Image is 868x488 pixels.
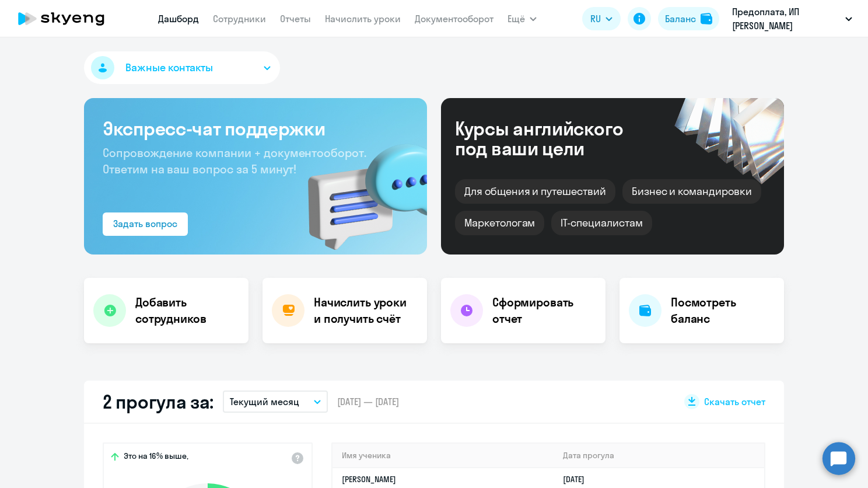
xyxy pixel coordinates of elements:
a: [PERSON_NAME] [342,474,396,484]
div: IT-специалистам [551,211,652,235]
th: Имя ученика [332,444,554,468]
button: Текущий месяц [223,391,328,413]
h4: Сформировать отчет [492,294,596,327]
h4: Начислить уроки и получить счёт [314,294,415,327]
a: Дашборд [158,13,199,25]
span: Важные контакты [125,60,213,75]
th: Дата прогула [554,444,764,468]
h4: Посмотреть баланс [671,294,775,327]
h4: Добавить сотрудников [135,294,239,327]
img: balance [701,13,712,25]
div: Для общения и путешествий [455,179,615,204]
button: Ещё [508,7,537,30]
div: Маркетологам [455,211,544,235]
button: Балансbalance [658,7,719,30]
a: Отчеты [280,13,311,25]
img: bg-img [291,123,427,255]
button: Важные контакты [84,51,280,84]
a: Начислить уроки [325,13,401,25]
div: Курсы английского под ваши цели [455,118,654,158]
span: Это на 16% выше, [124,451,188,465]
button: RU [582,7,621,30]
h3: Экспресс-чат поддержки [103,117,408,140]
p: Текущий месяц [230,395,299,409]
span: Скачать отчет [704,395,765,408]
h2: 2 прогула за: [103,390,213,413]
span: Сопровождение компании + документооборот. Ответим на ваш вопрос за 5 минут! [103,145,366,176]
span: Ещё [508,12,525,26]
p: Предоплата, ИП [PERSON_NAME] [732,5,841,33]
a: Документооборот [415,13,494,25]
div: Задать вопрос [113,217,177,231]
span: RU [590,12,601,26]
a: Сотрудники [213,13,266,25]
a: [DATE] [563,474,594,484]
button: Задать вопрос [103,212,188,236]
span: [DATE] — [DATE] [337,395,399,408]
button: Предоплата, ИП [PERSON_NAME] [726,5,858,33]
div: Бизнес и командировки [622,179,761,204]
div: Баланс [665,12,696,26]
